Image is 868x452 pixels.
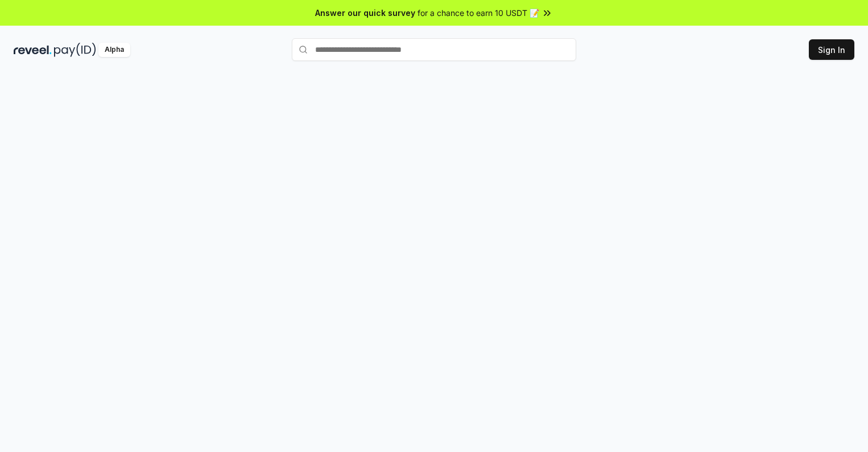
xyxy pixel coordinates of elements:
[98,43,130,57] div: Alpha
[14,43,52,57] img: reveel_dark
[54,43,96,57] img: pay_id
[809,39,854,60] button: Sign In
[418,7,539,19] span: for a chance to earn 10 USDT 📝
[315,7,415,19] span: Answer our quick survey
